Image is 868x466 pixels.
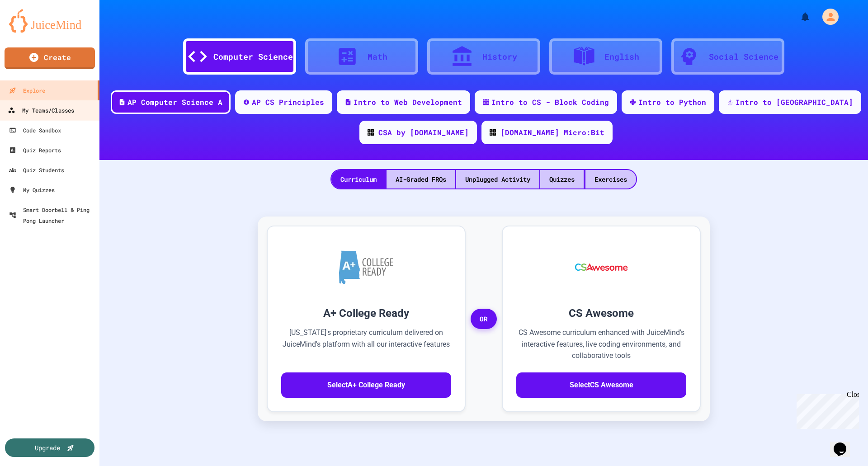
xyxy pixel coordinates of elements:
[252,97,324,108] div: AP CS Principles
[482,51,517,63] div: History
[281,327,451,362] p: [US_STATE]'s proprietary curriculum delivered on JuiceMind's platform with all our interactive fe...
[368,51,387,63] div: Math
[127,97,222,108] div: AP Computer Science A
[9,184,55,195] div: My Quizzes
[5,47,95,69] a: Create
[736,97,853,108] div: Intro to [GEOGRAPHIC_DATA]
[813,6,841,27] div: My Account
[500,127,604,138] div: [DOMAIN_NAME] Micro:Bit
[339,250,393,284] img: A+ College Ready
[9,9,90,33] img: logo-orange.svg
[9,204,96,226] div: Smart Doorbell & Ping Pong Launcher
[281,372,451,398] button: SelectA+ College Ready
[490,129,496,136] img: CODE_logo_RGB.png
[9,145,61,155] div: Quiz Reports
[516,305,686,321] h3: CS Awesome
[566,240,637,294] img: CS Awesome
[378,127,469,138] div: CSA by [DOMAIN_NAME]
[35,443,60,452] div: Upgrade
[471,309,497,329] span: OR
[456,170,539,188] div: Unplugged Activity
[491,97,609,108] div: Intro to CS - Block Coding
[9,85,45,96] div: Explore
[331,170,386,188] div: Curriculum
[368,129,374,136] img: CODE_logo_RGB.png
[830,430,859,457] iframe: chat widget
[213,51,293,63] div: Computer Science
[281,305,451,321] h3: A+ College Ready
[540,170,584,188] div: Quizzes
[9,165,64,175] div: Quiz Students
[354,97,462,108] div: Intro to Web Development
[516,327,686,362] p: CS Awesome curriculum enhanced with JuiceMind's interactive features, live coding environments, a...
[387,170,455,188] div: AI-Graded FRQs
[516,372,686,398] button: SelectCS Awesome
[585,170,636,188] div: Exercises
[604,51,639,63] div: English
[8,105,74,116] div: My Teams/Classes
[638,97,706,108] div: Intro to Python
[793,391,859,429] iframe: chat widget
[4,4,62,57] div: Chat with us now!Close
[783,9,813,24] div: My Notifications
[9,125,61,136] div: Code Sandbox
[709,51,778,63] div: Social Science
